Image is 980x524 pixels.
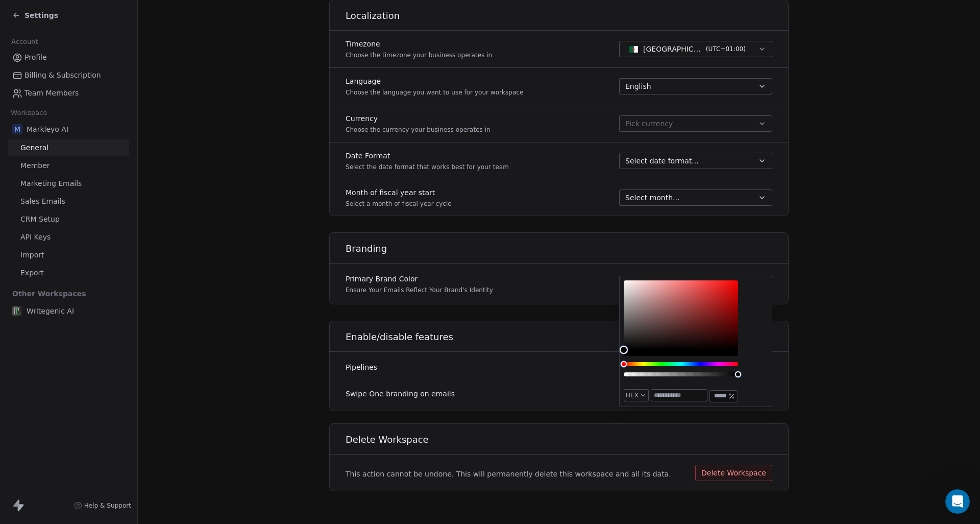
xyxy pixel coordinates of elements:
[346,286,493,294] p: Ensure Your Emails Reflect Your Brand's Identity
[619,41,772,57] button: [GEOGRAPHIC_DATA] - CET(UTC+01:00)
[189,418,215,439] span: smiley reaction
[7,34,42,50] span: Account
[24,88,79,99] span: Team Members
[24,70,101,81] span: Billing & Subscription
[643,44,702,54] span: [GEOGRAPHIC_DATA] - CET
[7,105,52,121] span: Workspace
[346,187,452,198] label: Month of fiscal year start
[346,331,789,343] h1: Enable/disable features
[8,247,129,264] a: Import
[625,118,673,129] span: Pick currency
[8,139,129,156] a: General
[8,67,129,84] a: Billing & Subscription
[20,232,51,243] span: API Keys
[624,362,738,366] div: Hue
[27,306,74,316] span: Writegenic AI
[12,306,22,316] img: PG%20LOGO%20for%20round-02.png
[135,451,216,460] a: Open in help center
[346,163,509,171] p: Select the date format that works best for your team
[346,362,377,372] label: Pipelines
[8,229,129,246] a: API Keys
[20,268,44,278] span: Export
[12,10,58,20] a: Settings
[8,285,90,302] span: Other Workspaces
[8,157,129,174] a: Member
[346,274,493,284] label: Primary Brand Color
[84,502,131,510] span: Help & Support
[346,113,491,124] label: Currency
[625,156,699,166] span: Select date format...
[12,408,339,419] div: Did this answer your question?
[945,489,970,514] iframe: Intercom live chat
[307,4,326,23] button: Collapse window
[346,389,455,399] label: Swipe One branding on emails
[624,372,738,376] div: Alpha
[168,418,183,439] span: 😐
[346,243,789,255] h1: Branding
[136,418,162,439] span: disappointed reaction
[20,250,44,260] span: Import
[20,214,60,225] span: CRM Setup
[194,418,209,439] span: 😃
[346,76,523,86] label: Language
[625,193,679,203] span: Select month...
[20,196,65,207] span: Sales Emails
[24,10,58,20] span: Settings
[24,52,47,63] span: Profile
[20,160,50,171] span: Member
[8,85,129,102] a: Team Members
[346,151,509,161] label: Date Format
[162,418,189,439] span: neutral face reaction
[346,51,492,59] p: Choose the timezone your business operates in
[8,49,129,66] a: Profile
[346,39,492,49] label: Timezone
[12,124,22,134] span: M
[8,211,129,228] a: CRM Setup
[8,193,129,210] a: Sales Emails
[346,126,491,134] p: Choose the currency your business operates in
[624,389,649,401] button: HEX
[20,142,48,153] span: General
[7,4,26,23] button: go back
[346,469,671,479] span: This action cannot be undone. This will permanently delete this workspace and all its data.
[8,175,129,192] a: Marketing Emails
[625,81,651,91] span: English
[141,418,156,439] span: 😞
[346,200,452,208] p: Select a month of fiscal year cycle
[695,465,772,481] button: Delete Workspace
[326,4,345,22] div: Close
[20,178,82,189] span: Marketing Emails
[346,88,523,97] p: Choose the language you want to use for your workspace
[8,265,129,281] a: Export
[624,280,738,350] div: Color
[706,44,746,54] span: ( UTC+01:00 )
[346,434,789,446] h1: Delete Workspace
[619,115,772,132] button: Pick currency
[346,10,789,22] h1: Localization
[74,502,131,510] a: Help & Support
[27,124,68,134] span: Markleyo AI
